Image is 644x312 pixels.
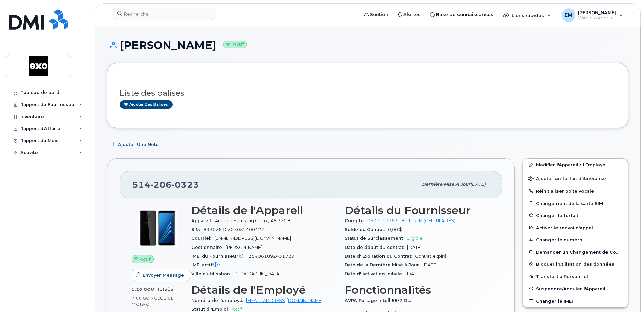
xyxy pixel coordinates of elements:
button: Envoyer Message [132,269,190,281]
span: Gestionnaire [191,245,226,250]
span: [DATE] [423,262,437,267]
button: Ajouter un forfait d’itinérance [523,171,628,185]
a: [EMAIL_ADDRESS][DOMAIN_NAME] [246,298,323,303]
img: image20231002-3703462-14f2bn2.jpeg [137,208,178,248]
span: Date d''activation initiale [345,271,406,276]
span: Changer le forfait [536,213,578,218]
span: Ville d’utilisation [191,271,234,276]
span: 0323 [172,180,199,190]
button: Changer le numéro [523,234,628,246]
span: Activer le renvoi d'appel [536,225,593,230]
span: IMEI du Fournisseur [191,254,249,259]
span: Statut de Surclassement [345,236,407,241]
h3: Fonctionnalités [345,284,490,296]
span: Ajouter un forfait d’itinérance [528,176,606,182]
span: [EMAIL_ADDRESS][DOMAIN_NAME] [214,236,291,241]
span: 514 [132,180,199,190]
button: Changer le IMEI [523,295,628,307]
span: Courriel [191,236,214,241]
span: Statut d''Emploi [191,307,232,312]
span: Actif [140,256,151,262]
button: Suspendre/Annuler l'Appareil [523,283,628,295]
span: Date d''Expiration du Contrat [345,254,415,259]
span: 89302610203052400427 [203,227,264,232]
span: 7,00 Go [132,296,149,301]
span: inclus ce mois-ci [132,295,174,307]
span: Numéro de l'employé [191,298,246,303]
span: Ajouter une Note [118,141,159,148]
span: Contrat expiré [415,254,447,259]
span: Appareil [191,218,215,223]
button: Changer le forfait [523,209,628,222]
span: Actif [232,307,242,312]
span: Date de la Dernière Mise à Jour [345,262,423,267]
span: 1,20 Go [132,287,151,292]
button: Activer le renvoi d'appel [523,222,628,234]
a: Ajouter des balises [120,100,173,109]
span: 206 [150,180,172,190]
span: IMEI actif [191,262,223,267]
span: [DATE] [407,245,422,250]
span: Date de début du contrat [345,245,407,250]
span: Envoyer Message [143,272,184,278]
span: [PERSON_NAME] [226,245,262,250]
span: Compte [345,218,367,223]
button: Demander un Changement de Compte [523,246,628,258]
h3: Détails de l'Employé [191,284,337,296]
span: Eligible [407,236,423,241]
small: Actif [223,41,247,48]
span: Solde du Contrat [345,227,388,232]
button: Réinitialiser boîte vocale [523,185,628,197]
span: 354061092431729 [249,254,294,259]
span: [GEOGRAPHIC_DATA] [234,271,281,276]
span: 0,00 $ [388,227,402,232]
span: AVPA Partage intell 55/7 Go [345,298,414,303]
button: Transfert à Personnel [523,270,628,282]
button: Bloquer l'utilisation des données [523,258,628,270]
h3: Détails de l'Appareil [191,204,337,216]
a: 0507101263 - Bell - RTM (CELLULAIRES) [367,218,455,223]
span: Android Samsung Galaxy A8 32GB [215,218,291,223]
h3: Détails du Fournisseur [345,204,490,216]
button: Changement de la carte SIM [523,197,628,209]
h1: [PERSON_NAME] [107,39,628,51]
h3: Liste des balises [120,89,616,97]
span: Suspendre/Annuler l'Appareil [536,286,605,291]
span: [DATE] [406,271,420,276]
span: SIM [191,227,203,232]
span: — [223,262,227,267]
button: Ajouter une Note [107,138,165,150]
span: [DATE] [470,182,486,187]
span: utilisés [151,287,173,292]
span: Dernière mise à jour [422,182,470,187]
a: Modifier l'Appareil / l'Employé [523,159,628,171]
